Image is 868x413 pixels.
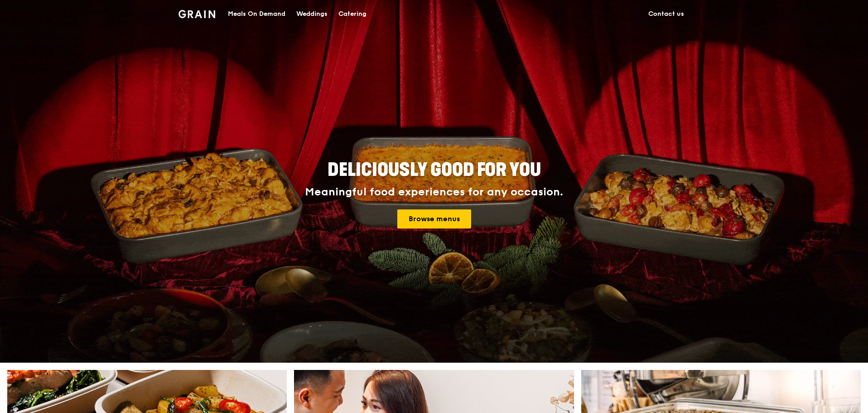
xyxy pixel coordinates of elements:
img: Grain [178,10,215,18]
a: Browse menus [397,209,471,228]
div: Meals On Demand [228,0,285,28]
a: Catering [333,0,372,28]
a: Weddings [291,0,333,28]
a: Contact us [643,0,690,28]
div: Meaningful food experiences for any occasion. [271,186,597,199]
span: Deliciously good for you [328,159,541,181]
div: Weddings [296,0,328,28]
div: Catering [338,0,366,28]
